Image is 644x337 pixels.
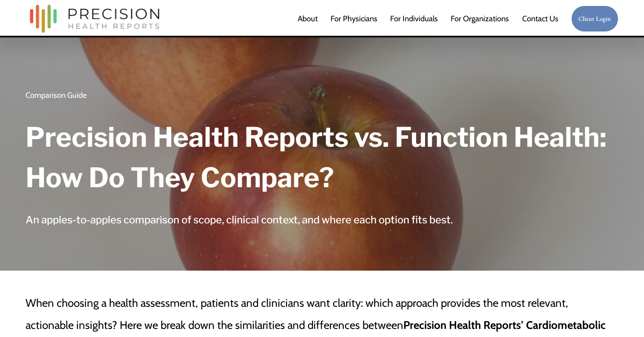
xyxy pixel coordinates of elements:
[451,10,509,27] a: folder dropdown
[390,10,438,27] a: For Individuals
[491,228,644,337] iframe: Chat Widget
[522,10,558,27] a: Contact Us
[26,88,618,103] p: Comparison Guide
[26,121,612,194] strong: Precision Health Reports vs. Function Health: How Do They Compare?
[26,211,618,228] h4: An apples-to-apples comparison of scope, clinical context, and where each option fits best.
[571,6,618,32] a: Client Login
[298,10,318,27] a: About
[451,11,509,27] span: For Organizations
[26,1,164,37] img: Precision Health Reports
[331,10,377,27] a: For Physicians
